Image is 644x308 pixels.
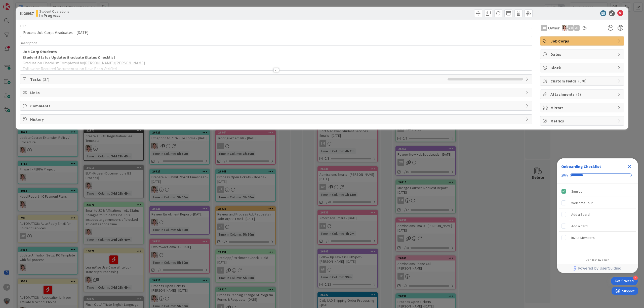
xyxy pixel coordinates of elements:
[559,209,636,220] div: Add a Board is incomplete.
[39,9,69,13] span: Student Operations
[561,173,634,178] div: Checklist progress: 20%
[30,116,523,122] span: History
[20,41,37,45] span: Description
[559,197,636,208] div: Welcome Tour is incomplete.
[559,221,636,232] div: Add a Card is incomplete.
[11,1,23,7] span: Support
[550,105,615,111] span: Mirrors
[43,77,49,82] span: ( 37 )
[20,10,34,16] span: ID
[615,279,634,284] div: Get Started
[633,276,638,280] div: 4
[550,51,615,57] span: Dates
[550,38,615,44] span: Job Corps
[30,103,523,109] span: Comments
[571,211,590,217] div: Add a Board
[578,265,621,271] span: Powered by UserGuiding
[23,49,57,54] strong: Job Corp Students
[561,173,568,178] div: 20%
[557,158,638,273] div: Checklist Container
[39,13,69,17] b: In Progress
[550,91,615,97] span: Attachments
[574,25,580,31] div: JR
[578,78,586,83] span: ( 0/0 )
[626,162,634,170] div: Close Checklist
[586,258,609,262] div: Do not show again
[562,25,568,31] img: EW
[559,186,636,197] div: Sign Up is complete.
[568,25,574,31] div: ZM
[20,23,26,28] label: Title
[560,264,635,273] a: Powered by UserGuiding
[550,118,615,124] span: Metrics
[23,55,115,60] u: Student Status Update: Graduate Status Checklist
[20,28,532,37] input: type card name here...
[30,76,445,82] span: Tasks
[557,264,638,273] div: Footer
[576,92,581,97] span: ( 1 )
[571,188,583,194] div: Sign Up
[571,200,593,206] div: Welcome Tour
[541,25,547,31] div: JR
[559,232,636,243] div: Invite Members is incomplete.
[24,11,34,16] b: 26937
[550,78,615,84] span: Custom Fields
[571,235,595,241] div: Invite Members
[30,90,523,96] span: Links
[571,223,588,229] div: Add a Card
[557,184,638,254] div: Checklist items
[611,277,638,285] div: Open Get Started checklist, remaining modules: 4
[561,163,601,169] div: Onboarding Checklist
[548,25,559,31] span: Owner
[550,65,615,71] span: Block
